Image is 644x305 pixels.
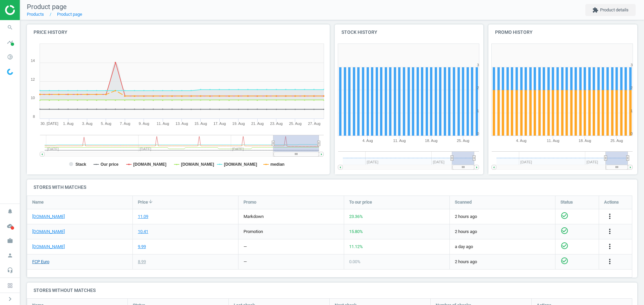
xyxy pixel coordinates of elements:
div: 8.99 [138,259,146,265]
tspan: 1. Aug [63,122,73,126]
div: — [244,244,247,250]
button: more_vert [606,212,614,221]
h4: Stores without matches [27,283,637,298]
text: 1 [631,109,633,113]
div: 9.99 [138,244,146,250]
i: chevron_right [6,295,14,303]
text: 3 [477,63,479,67]
span: 23.36 % [349,214,363,219]
text: 8 [33,115,35,119]
tspan: Our price [101,162,119,167]
tspan: 5. Aug [101,122,111,126]
span: 15.80 % [349,229,363,234]
img: ajHJNr6hYgQAAAAASUVORK5CYII= [5,5,53,15]
button: more_vert [606,257,614,266]
span: promotion [244,229,263,234]
tspan: 11. Aug [157,122,169,126]
tspan: 18. Aug [579,139,591,143]
i: check_circle_outline [560,212,569,220]
i: search [4,21,16,34]
text: 10 [31,96,35,100]
tspan: 30. [DATE] [41,122,58,126]
tspan: 9. Aug [139,122,149,126]
span: 11.12 % [349,244,363,249]
tspan: Stack [75,162,86,167]
a: [DOMAIN_NAME] [32,214,65,220]
span: Name [32,199,44,205]
span: 2 hours ago [455,259,550,265]
i: person [4,249,16,262]
div: 10.41 [138,229,148,235]
button: more_vert [606,227,614,236]
i: pie_chart_outlined [4,51,16,63]
text: 0 [631,132,633,136]
text: 1 [477,109,479,113]
span: Product page [27,3,67,11]
i: work [4,234,16,247]
tspan: 4. Aug [516,139,527,143]
tspan: 3. Aug [82,122,92,126]
tspan: 23. Aug [270,122,282,126]
i: check_circle_outline [560,227,569,235]
tspan: 7. Aug [120,122,130,126]
tspan: median [270,162,284,167]
tspan: 25. Aug [457,139,469,143]
i: timeline [4,36,16,49]
tspan: [DOMAIN_NAME] [133,162,166,167]
span: 2 hours ago [455,229,550,235]
tspan: 17. Aug [213,122,226,126]
i: more_vert [606,227,614,235]
i: extension [592,7,598,13]
h4: Promo history [488,24,637,40]
text: 2 [631,86,633,90]
span: To our price [349,199,372,205]
span: markdown [244,214,264,219]
span: Scanned [455,199,472,205]
i: more_vert [606,212,614,220]
span: a day ago [455,244,550,250]
tspan: 18. Aug [425,139,437,143]
tspan: 11. Aug [547,139,559,143]
tspan: 19. Aug [232,122,245,126]
tspan: 11. Aug [393,139,406,143]
img: wGWNvw8QSZomAAAAABJRU5ErkJggg== [7,69,13,75]
text: 12 [31,77,35,81]
span: 0.00 % [349,259,361,264]
tspan: 21. Aug [251,122,264,126]
text: 2 [477,86,479,90]
a: [DOMAIN_NAME] [32,229,65,235]
div: 11.09 [138,214,148,220]
a: Product page [57,12,82,17]
div: — [244,259,247,265]
tspan: 27. Aug [308,122,320,126]
h4: Stock history [335,24,484,40]
i: headset_mic [4,264,16,277]
tspan: [DOMAIN_NAME] [181,162,214,167]
span: 2 hours ago [455,214,550,220]
i: check_circle_outline [560,257,569,265]
text: 14 [31,59,35,63]
button: chevron_right [2,295,18,303]
h4: Stores with matches [27,179,637,195]
i: check_circle_outline [560,242,569,250]
i: more_vert [606,257,614,265]
tspan: 25. Aug [289,122,302,126]
a: [DOMAIN_NAME] [32,244,65,250]
h4: Price history [27,24,330,40]
span: Actions [604,199,619,205]
a: Products [27,12,44,17]
tspan: 4. Aug [362,139,373,143]
tspan: 25. Aug [610,139,623,143]
text: 3 [631,63,633,67]
span: Promo [244,199,256,205]
span: Status [560,199,573,205]
i: more_vert [606,242,614,250]
tspan: 13. Aug [175,122,188,126]
a: FCP Euro [32,259,49,265]
tspan: [DOMAIN_NAME] [224,162,257,167]
text: 0 [477,132,479,136]
i: arrow_downward [148,199,153,204]
i: cloud_done [4,220,16,232]
button: more_vert [606,242,614,251]
tspan: 15. Aug [195,122,207,126]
